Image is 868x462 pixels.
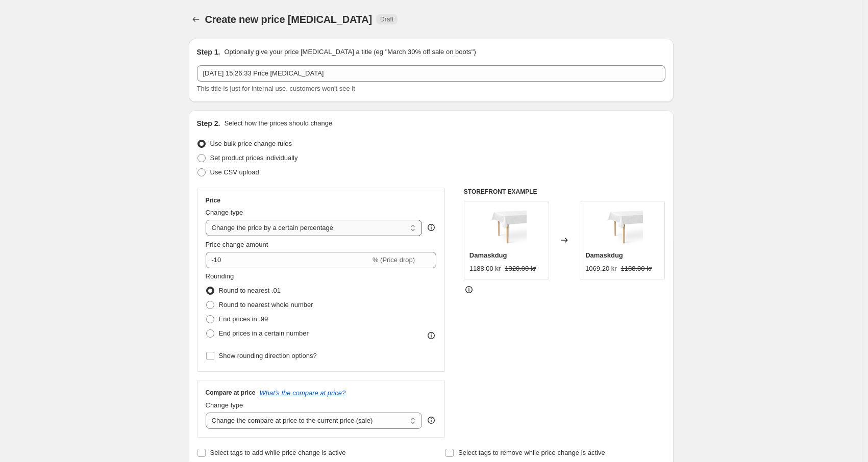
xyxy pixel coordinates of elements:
span: Damaskdug [585,251,623,259]
button: Price change jobs [189,12,203,27]
strike: 1188.00 kr [621,264,652,274]
div: help [426,415,436,425]
input: -15 [206,252,370,268]
span: Round to nearest whole number [219,301,313,309]
strike: 1320.00 kr [505,264,536,274]
span: End prices in a certain number [219,329,309,337]
button: What's the compare at price? [260,389,346,397]
span: Round to nearest .01 [219,287,281,294]
span: Select tags to remove while price change is active [458,449,605,456]
span: Use CSV upload [210,168,259,176]
span: Select tags to add while price change is active [210,449,346,456]
h2: Step 1. [197,47,220,57]
span: % (Price drop) [373,256,415,264]
span: Use bulk price change rules [210,140,292,147]
p: Select how the prices should change [224,118,332,129]
span: Create new price [MEDICAL_DATA] [205,14,373,25]
input: 30% off holiday sale [197,65,665,82]
span: Show rounding direction options? [219,352,317,360]
div: 1069.20 kr [585,264,616,274]
span: Change type [206,209,243,216]
h3: Compare at price [206,389,256,397]
span: Price change amount [206,241,268,248]
span: End prices in .99 [219,315,268,323]
span: Draft [380,15,393,23]
h6: STOREFRONT EXAMPLE [464,188,665,196]
span: Set product prices individually [210,154,298,162]
span: This title is just for internal use, customers won't see it [197,85,355,92]
h2: Step 2. [197,118,220,129]
h3: Price [206,196,220,204]
img: arne-jacobsen-tablecloth-white-pack-2-new-final_80x.webp [602,207,643,247]
img: arne-jacobsen-tablecloth-white-pack-2-new-final_80x.webp [486,207,527,247]
span: Damaskdug [469,251,507,259]
span: Rounding [206,272,234,280]
div: 1188.00 kr [469,264,501,274]
p: Optionally give your price [MEDICAL_DATA] a title (eg "March 30% off sale on boots") [224,47,476,57]
span: Change type [206,401,243,409]
div: help [426,222,436,233]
